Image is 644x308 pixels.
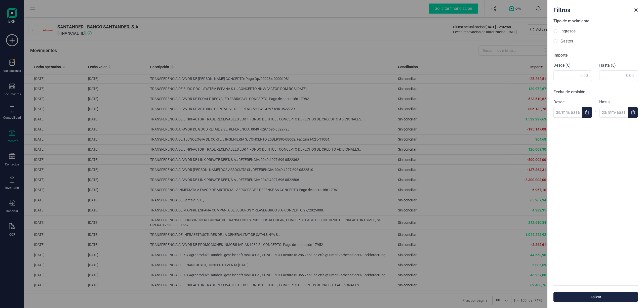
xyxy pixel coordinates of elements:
span: Tipo de movimiento [553,19,589,23]
label: Hasta [599,99,638,105]
span: Fecha de emisión [553,90,585,94]
input: dd/mm/aaaa [553,107,582,118]
button: Aplicar [553,292,638,302]
span: Importe [553,53,568,58]
input: 0,00 [553,70,592,81]
label: Gastos [560,38,573,44]
label: Desde [553,99,592,105]
button: Close [632,6,640,14]
input: 0,00 [599,70,638,81]
label: Desde (€) [553,62,592,68]
input: dd/mm/aaaa [599,107,628,118]
span: Aplicar [559,294,632,299]
button: Choose Date [628,107,638,118]
label: Hasta (€) [599,62,638,68]
div: - [592,106,599,118]
div: Filtros [551,4,632,14]
label: Ingresos [560,28,576,34]
button: Choose Date [582,107,592,118]
div: - [592,69,599,81]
